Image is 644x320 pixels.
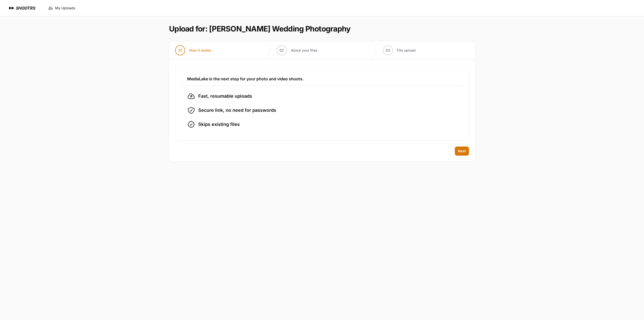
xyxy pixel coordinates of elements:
[8,5,35,11] a: SHOOTRS SHOOTRS
[178,48,182,53] span: 01
[198,93,252,100] span: Fast, resumable uploads
[169,41,217,59] button: 01 How it works
[198,107,276,114] span: Secure link, no need for passwords
[198,121,240,128] span: Skips existing files
[291,48,317,53] span: About your files
[8,5,16,11] img: SHOOTRS
[16,5,35,11] h1: SHOOTRS
[458,149,466,154] span: Next
[397,48,416,53] span: File upload
[455,147,469,156] button: Next
[55,6,75,11] span: My Uploads
[45,4,78,13] a: My Uploads
[187,76,457,82] h3: MediaLake is the next stop for your photo and video shoots.
[386,48,390,53] span: 03
[271,41,324,59] button: 02 About your files
[189,48,211,53] span: How it works
[377,41,422,59] button: 03 File upload
[279,48,284,53] span: 02
[169,24,350,33] h1: Upload for: [PERSON_NAME] Wedding Photography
